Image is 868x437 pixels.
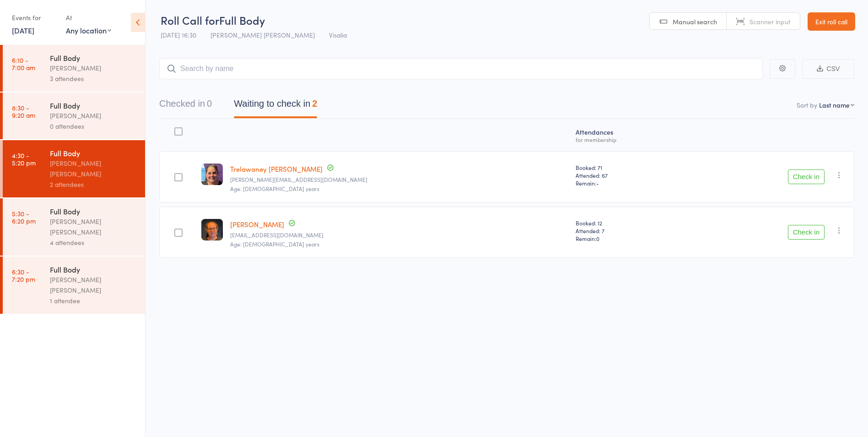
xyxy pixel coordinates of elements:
a: 6:10 -7:00 amFull Body[PERSON_NAME]3 attendees [3,45,145,92]
label: Sort by [797,100,817,109]
div: Full Body [50,264,137,274]
span: Attended: 67 [576,171,683,179]
a: [DATE] [12,25,34,35]
div: Full Body [50,148,137,158]
span: - [596,179,599,187]
span: Age: [DEMOGRAPHIC_DATA] years [230,185,319,192]
button: CSV [802,59,854,79]
button: Checked in0 [159,94,212,118]
div: 3 attendees [50,73,137,84]
time: 5:30 - 6:20 pm [12,210,36,224]
a: 6:30 -7:20 pmFull Body[PERSON_NAME] [PERSON_NAME]1 attendee [3,257,145,314]
div: Events for [12,10,57,25]
span: [PERSON_NAME] [PERSON_NAME] [210,30,315,39]
div: [PERSON_NAME] [50,63,137,73]
div: Atten­dances [572,123,687,147]
img: image1746816344.png [201,164,223,185]
span: Full Body [219,12,265,27]
img: image1743363390.png [201,219,223,240]
div: [PERSON_NAME] [50,110,137,121]
span: Scanner input [749,17,791,26]
span: Visalia [329,30,347,39]
a: 4:30 -5:20 pmFull Body[PERSON_NAME] [PERSON_NAME]2 attendees [3,140,145,197]
a: 8:30 -9:20 amFull Body[PERSON_NAME]0 attendees [3,93,145,139]
div: Full Body [50,100,137,110]
a: 5:30 -6:20 pmFull Body[PERSON_NAME] [PERSON_NAME]4 attendees [3,198,145,256]
time: 6:10 - 7:00 am [12,56,35,71]
span: Remain: [576,179,683,187]
div: 2 attendees [50,179,137,190]
button: Check in [788,169,825,184]
div: [PERSON_NAME] [PERSON_NAME] [50,274,137,295]
div: At [66,10,111,25]
a: Exit roll call [808,12,855,31]
span: Roll Call for [161,12,219,27]
div: Full Body [50,206,137,216]
div: 0 attendees [50,121,137,131]
span: Booked: 12 [576,219,683,227]
span: [DATE] 16:30 [161,30,196,39]
small: t.bullis@hotmail.com [230,176,568,183]
div: 2 [312,98,317,109]
div: Last name [819,100,850,109]
div: for membership [576,137,683,142]
div: Any location [66,25,111,35]
span: 0 [596,235,599,242]
div: [PERSON_NAME] [PERSON_NAME] [50,216,137,237]
time: 8:30 - 9:20 am [12,104,35,119]
span: Age: [DEMOGRAPHIC_DATA] years [230,240,319,248]
span: Manual search [673,17,717,26]
time: 4:30 - 5:20 pm [12,152,36,166]
button: Waiting to check in2 [234,94,317,118]
input: Search by name [159,58,763,79]
div: 1 attendee [50,295,137,306]
a: Trelawaney [PERSON_NAME] [230,164,323,174]
span: Attended: 7 [576,227,683,235]
div: Full Body [50,53,137,63]
button: Check in [788,225,825,240]
div: 0 [207,98,212,109]
span: Booked: 71 [576,164,683,171]
span: Remain: [576,235,683,242]
a: [PERSON_NAME] [230,219,284,229]
div: 4 attendees [50,237,137,248]
time: 6:30 - 7:20 pm [12,268,35,283]
div: [PERSON_NAME] [PERSON_NAME] [50,158,137,179]
small: kmeehan@suesd.k12.ca.us [230,232,568,238]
